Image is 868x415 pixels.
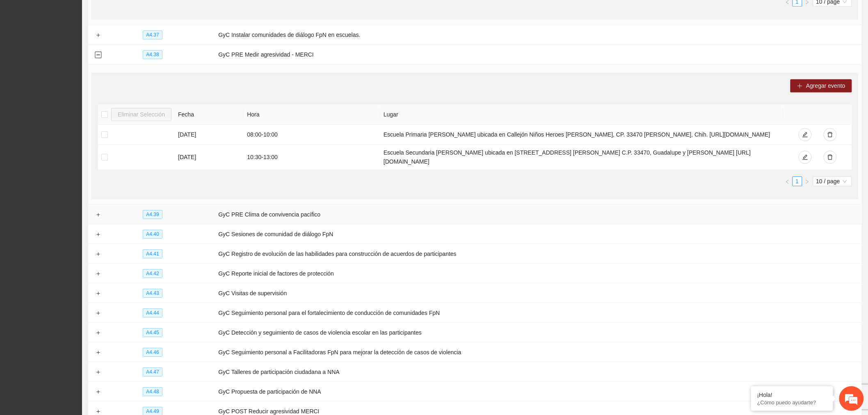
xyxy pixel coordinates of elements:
[215,25,862,45] td: GyC Instalar comunidades de diálogo FpN en escuelas.
[175,145,244,170] td: [DATE]
[95,32,101,39] button: Expand row
[783,176,793,186] button: left
[215,224,862,244] td: GyC Sesiones de comunidad de diálogo FpN
[143,249,162,258] span: A4.41
[21,121,140,205] span: No hay ninguna conversación en curso
[143,308,162,317] span: A4.44
[802,176,812,186] li: Next Page
[793,177,802,186] a: 1
[757,399,827,406] p: ¿Cómo puedo ayudarte?
[215,45,862,64] td: GyC PRE Medir agresividad - MERCI
[380,105,783,125] th: Lugar
[785,179,790,184] span: left
[135,4,154,24] div: Minimizar ventana de chat en vivo
[143,367,162,376] span: A4.47
[244,105,380,125] th: Hora
[143,348,162,357] span: A4.46
[215,362,862,382] td: GyC Talleres de participación ciudadana a NNA
[215,283,862,303] td: GyC Visitas de supervisión
[816,177,849,186] span: 10 / page
[95,310,101,317] button: Expand row
[44,217,116,233] div: Chatear ahora
[827,132,833,138] span: delete
[143,387,162,396] span: A4.48
[95,349,101,356] button: Expand row
[143,269,162,278] span: A4.42
[215,323,862,342] td: GyC Detección y seguimiento de casos de violencia escolar en las participantes
[95,251,101,258] button: Expand row
[143,230,162,239] span: A4.40
[806,81,845,90] span: Agregar evento
[799,150,812,164] button: edit
[824,128,837,141] button: delete
[802,132,808,138] span: edit
[175,125,244,145] td: [DATE]
[143,210,162,219] span: A4.39
[793,176,802,186] li: 1
[790,79,852,92] button: plusAgregar evento
[175,105,244,125] th: Fecha
[95,212,101,218] button: Expand row
[380,125,783,145] td: Escuela Primaria [PERSON_NAME] ubicada en Callejón Niños Heroes [PERSON_NAME], CP. 33470 [PERSON_...
[757,392,827,398] div: ¡Hola!
[215,342,862,362] td: GyC Seguimiento personal a Facilitadoras FpN para mejorar la detección de casos de violencia
[143,30,162,39] span: A4.37
[143,289,162,298] span: A4.43
[215,264,862,283] td: GyC Reporte inicial de factores de protección
[143,328,162,337] span: A4.45
[244,145,380,170] td: 10:30 - 13:00
[244,125,380,145] td: 08:00 - 10:00
[95,330,101,336] button: Expand row
[143,50,162,59] span: A4.38
[805,179,810,184] span: right
[813,176,852,186] div: Page Size
[95,231,101,238] button: Expand row
[802,154,808,161] span: edit
[95,271,101,277] button: Expand row
[783,176,793,186] li: Previous Page
[215,205,862,224] td: GyC PRE Clima de convivencia pacífico
[215,382,862,401] td: GyC Propuesta de participación de NNA
[43,42,138,52] div: Conversaciones
[95,369,101,376] button: Expand row
[827,154,833,161] span: delete
[111,108,171,121] button: Eliminar Selección
[215,244,862,264] td: GyC Registro de evolución de las habilidades para construcción de acuerdos de participantes
[95,290,101,297] button: Expand row
[215,303,862,323] td: GyC Seguimiento personal para el fortalecimiento de conducción de comunidades FpN
[824,150,837,164] button: delete
[799,128,812,141] button: edit
[95,389,101,395] button: Expand row
[802,176,812,186] button: right
[380,145,783,170] td: Escuela Secundaria [PERSON_NAME] ubicada en [STREET_ADDRESS] [PERSON_NAME] C.P. 33470, Guadalupe ...
[797,83,803,89] span: plus
[95,408,101,415] button: Expand row
[95,52,101,58] button: Collapse row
